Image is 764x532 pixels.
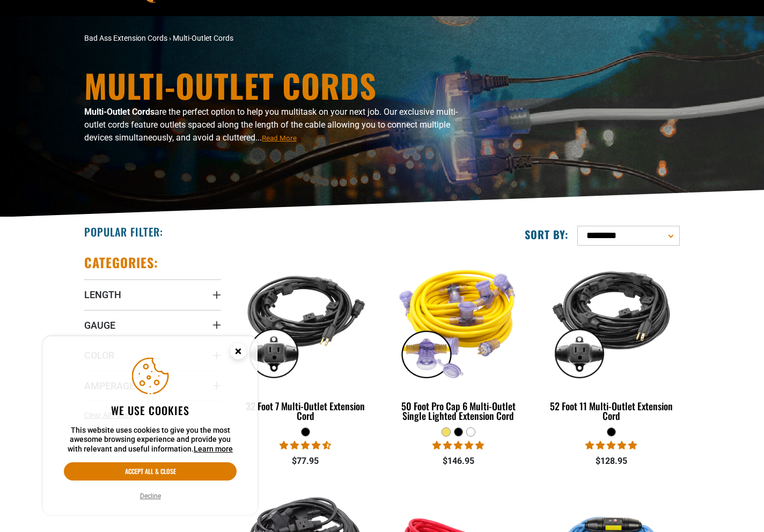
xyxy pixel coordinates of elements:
[390,455,527,468] div: $146.95
[64,462,237,481] button: Accept all & close
[280,440,331,450] span: 4.71 stars
[43,336,258,515] aside: Cookie Consent
[543,260,679,383] img: black
[390,401,527,420] div: 50 Foot Pro Cap 6 Multi-Outlet Single Lighted Extension Cord
[137,491,164,501] button: Decline
[64,426,237,454] p: This website uses cookies to give you the most awesome browsing experience and provide you with r...
[84,319,115,331] span: Gauge
[84,310,221,340] summary: Gauge
[84,225,163,239] h2: Popular Filter:
[84,34,167,42] a: Bad Ass Extension Cords
[543,254,680,427] a: black 52 Foot 11 Multi-Outlet Extension Cord
[84,279,221,309] summary: Length
[390,254,527,427] a: yellow 50 Foot Pro Cap 6 Multi-Outlet Single Lighted Extension Cord
[84,33,476,44] nav: breadcrumbs
[84,107,155,117] b: Multi-Outlet Cords
[169,34,171,42] span: ›
[238,260,373,383] img: black
[84,69,476,101] h1: Multi-Outlet Cords
[173,34,233,42] span: Multi-Outlet Cords
[194,445,233,453] a: Learn more
[84,254,158,271] h2: Categories:
[237,401,374,420] div: 32 Foot 7 Multi-Outlet Extension Cord
[391,260,526,383] img: yellow
[262,134,297,142] span: Read More
[585,440,637,450] span: 4.95 stars
[525,227,569,241] label: Sort by:
[84,289,121,301] span: Length
[84,107,458,143] span: are the perfect option to help you multitask on your next job. Our exclusive multi-outlet cords f...
[237,455,374,468] div: $77.95
[543,455,680,468] div: $128.95
[237,254,374,427] a: black 32 Foot 7 Multi-Outlet Extension Cord
[432,440,484,450] span: 4.80 stars
[64,403,237,417] h2: We use cookies
[543,401,680,420] div: 52 Foot 11 Multi-Outlet Extension Cord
